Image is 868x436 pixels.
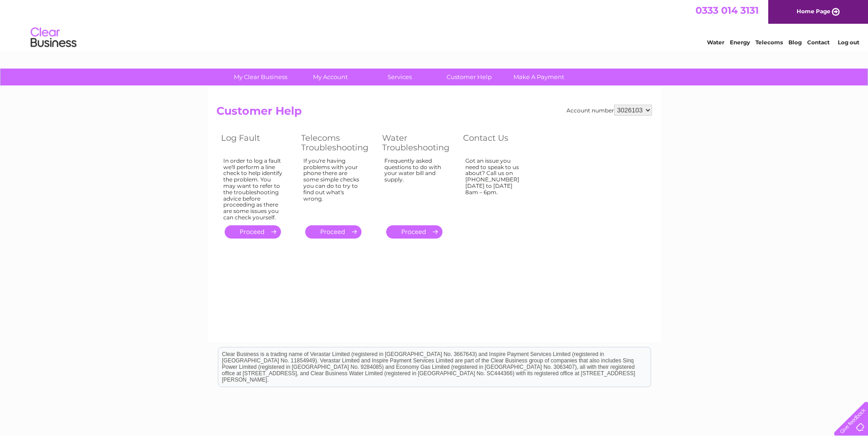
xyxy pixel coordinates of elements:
div: Got an issue you need to speak to us about? Call us on [PHONE_NUMBER] [DATE] to [DATE] 8am – 6pm. [465,158,525,217]
a: . [305,225,361,239]
a: Telecoms [755,39,783,46]
a: Contact [807,39,830,46]
a: Energy [730,39,750,46]
th: Log Fault [216,131,297,155]
a: My Account [292,69,368,85]
th: Telecoms Troubleshooting [297,131,377,155]
img: logo.png [30,24,77,52]
a: Make A Payment [501,69,577,85]
a: My Clear Business [223,69,298,85]
div: Frequently asked questions to do with your water bill and supply. [384,158,445,217]
a: Water [707,39,724,46]
a: Customer Help [431,69,507,85]
th: Contact Us [458,131,539,155]
a: Log out [838,39,859,46]
div: Clear Business is a trading name of Verastar Limited (registered in [GEOGRAPHIC_DATA] No. 3667643... [218,5,651,44]
a: Services [362,69,437,85]
a: . [386,225,442,239]
th: Water Troubleshooting [377,131,458,155]
a: Blog [788,39,802,46]
div: In order to log a fault we'll perform a line check to help identify the problem. You may want to ... [223,158,283,221]
a: 0333 014 3131 [695,5,759,16]
div: If you're having problems with your phone there are some simple checks you can do to try to find ... [303,158,364,217]
div: Account number [566,105,652,116]
h2: Customer Help [216,105,652,122]
a: . [225,225,281,239]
